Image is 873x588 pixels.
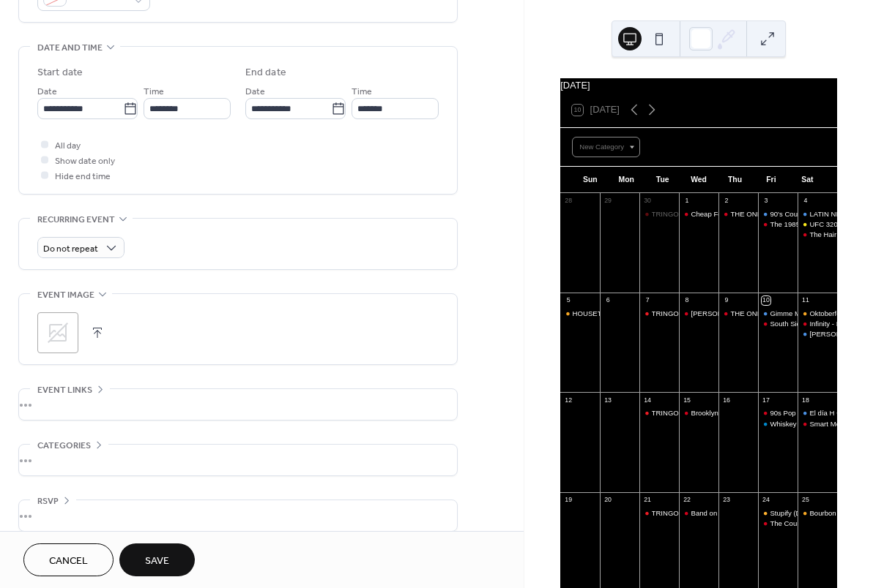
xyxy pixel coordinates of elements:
div: Smart Mouth - 2000s Tribute Band - FRONT STAGE [798,419,837,429]
div: 28 [564,197,573,206]
span: Cancel [49,554,88,569]
div: UFC 320 [809,219,837,229]
div: TRINGO [Trivia & Bingo] [639,309,679,318]
div: TRINGO [Trivia & Bingo] [639,209,679,219]
div: ••• [19,445,457,475]
div: 9 [722,296,731,305]
div: 22 [683,495,691,504]
span: Hide end time [55,169,111,184]
div: South Side Hooligans - FRONT STAGE [758,319,798,328]
div: The 1985 - FRONT STAGE [770,219,855,229]
div: Wed [680,167,716,193]
div: HOUSETOBER FEST - Daytime Music Festival [573,309,720,318]
span: Event links [37,382,92,398]
div: The Hair Band Night - FRONT STAGE [798,230,837,239]
div: 1 [683,197,691,206]
div: El día H • 2025 [809,408,856,418]
div: Petty Kings (Tom Petty Tribute) - FRONT STAGE [679,309,718,318]
div: 23 [722,495,731,504]
div: UFC 320 [798,219,837,229]
div: 20 [603,495,612,504]
div: 29 [603,197,612,206]
div: 30 [643,197,652,206]
div: LATIN NIGHT - PERFORMANCE HALL [798,209,837,219]
div: El día H • 2025 [798,408,837,418]
div: TRINGO [Trivia & Bingo] [652,309,729,318]
div: 25 [801,495,810,504]
div: 13 [603,396,612,404]
span: Show date only [55,154,115,169]
div: 16 [722,396,731,404]
div: Mon [609,167,644,193]
div: 90's Country Night w/ South City Revival - PERFORMANCE HALL [758,209,798,219]
div: TRINGO [Trivia & Bingo] [652,408,729,418]
div: 8 [683,296,691,305]
div: Fri [753,167,789,193]
span: Save [145,554,169,569]
div: ••• [19,389,457,420]
div: The 1985 - FRONT STAGE [758,219,798,229]
div: 90s Pop Nation - FRONT STAGE [770,408,873,418]
div: Sarah's Place: A Zach Bryan & Noah Kahan Tribute - PERFORMANCE HALL [798,329,837,339]
span: RSVP [37,494,59,509]
div: 10 [762,296,770,305]
span: Time [144,84,164,99]
div: Infinity - FRONT STAGE [798,319,837,328]
div: Start date [37,65,83,80]
div: Oktoberfest Celebration with The Bratwurst Brothers - BEER GARDEN [798,309,837,318]
div: 24 [762,495,770,504]
div: 2 [722,197,731,206]
div: Sun [572,167,608,193]
span: Event image [37,287,94,303]
div: 4 [801,197,810,206]
div: Thu [717,167,753,193]
span: Recurring event [37,212,115,227]
div: TRINGO [Trivia & Bingo] [639,408,679,418]
div: 6 [603,296,612,305]
button: Save [119,543,195,576]
span: Date and time [37,40,103,56]
div: Stupify (Disturbed), Voodoo (Godsmack) & Sound of Madness (Shinedown) at Bourbon Street [758,508,798,518]
div: ••• [19,500,457,531]
div: THE ONE: Season 15 - WEEK 1 - First Impression Week [718,209,758,219]
div: [DATE] [560,78,837,92]
div: Whiskey Friends “The Morgan Wallen Experience“ - PERFORMANCE HALL [758,419,798,429]
div: 15 [683,396,691,404]
div: Bourbon Street's Massive Halloween Party | Presented by Haunted House Chicago & Midnight Terror [798,508,837,518]
span: All day [55,138,81,154]
div: 7 [643,296,652,305]
div: TRINGO [Trivia & Bingo] [639,508,679,518]
div: Gimme More: The Britney Experience - PERFORMANCE HALL [758,309,798,318]
div: 21 [643,495,652,504]
div: 18 [801,396,810,404]
div: Sat [790,167,825,193]
div: 17 [762,396,770,404]
div: 14 [643,396,652,404]
div: End date [245,65,286,80]
div: THE ONE: Season 15 - WEEK 2 - 80s/90s Pop [718,309,758,318]
div: 19 [564,495,573,504]
div: 5 [564,296,573,305]
div: Band on the Run (Paul McCartney Tribute) - FRONT STAGE [679,508,718,518]
div: Brooklyn Charmers (Steely Dan Tribute) - FRONT STAGE [679,408,718,418]
div: The Country Night - FRONT STAGE [758,519,798,528]
span: Categories [37,438,91,453]
div: HOUSETOBER FEST - Daytime Music Festival [560,309,600,318]
span: Time [352,84,372,99]
div: 12 [564,396,573,404]
div: Tue [644,167,680,193]
div: 11 [801,296,810,305]
span: Date [37,84,57,99]
div: ; [37,312,78,353]
div: TRINGO [Trivia & Bingo] [652,508,729,518]
div: TRINGO [Trivia & Bingo] [652,209,729,219]
div: 3 [762,197,770,206]
div: Cheap Foreign Cars (Cheap Trick, The Cars & Foreigner) - FRONT STAGE [679,209,718,219]
button: Cancel [23,543,114,576]
span: Date [245,84,265,99]
span: Do not repeat [43,241,98,257]
div: 90s Pop Nation - FRONT STAGE [758,408,798,418]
